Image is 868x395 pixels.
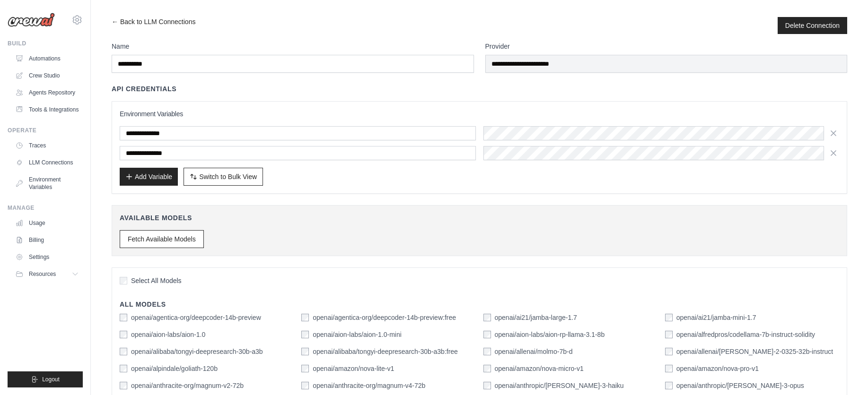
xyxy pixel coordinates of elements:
input: openai/alpindale/goliath-120b [120,365,127,372]
label: openai/amazon/nova-micro-v1 [495,364,584,373]
a: Agents Repository [11,85,83,100]
label: openai/amazon/nova-lite-v1 [313,364,394,373]
input: openai/alibaba/tongyi-deepresearch-30b-a3b:free [301,348,309,355]
input: openai/alfredpros/codellama-7b-instruct-solidity [665,331,673,338]
input: openai/amazon/nova-micro-v1 [483,365,491,372]
input: openai/aion-labs/aion-1.0-mini [301,331,309,338]
a: Crew Studio [11,68,83,83]
label: openai/amazon/nova-pro-v1 [676,364,759,373]
button: Add Variable [120,168,178,186]
span: Resources [29,270,56,278]
a: Usage [11,215,83,231]
label: openai/anthropic/claude-3-haiku [495,381,624,390]
a: Automations [11,51,83,66]
input: openai/ai21/jamba-large-1.7 [483,314,491,321]
input: openai/anthropic/claude-3-haiku [483,382,491,389]
input: openai/allenai/olmo-2-0325-32b-instruct [665,348,673,355]
input: openai/ai21/jamba-mini-1.7 [665,314,673,321]
h4: Available Models [120,213,839,223]
input: openai/aion-labs/aion-rp-llama-3.1-8b [483,331,491,338]
label: openai/allenai/molmo-7b-d [495,347,573,356]
label: openai/anthracite-org/magnum-v2-72b [131,381,244,390]
input: openai/agentica-org/deepcoder-14b-preview:free [301,314,309,321]
label: Name [112,42,474,51]
span: Logout [42,376,60,383]
a: Environment Variables [11,172,83,195]
label: openai/ai21/jamba-large-1.7 [495,313,577,322]
label: openai/allenai/olmo-2-0325-32b-instruct [676,347,833,356]
div: Build [8,40,83,47]
input: openai/amazon/nova-lite-v1 [301,365,309,372]
label: openai/agentica-org/deepcoder-14b-preview [131,313,261,322]
input: openai/alibaba/tongyi-deepresearch-30b-a3b [120,348,127,355]
input: Select All Models [120,277,127,284]
h3: Environment Variables [120,109,839,119]
label: openai/aion-labs/aion-1.0-mini [313,330,402,339]
button: Fetch Available Models [120,230,204,248]
input: openai/amazon/nova-pro-v1 [665,365,673,372]
a: ← Back to LLM Connections [112,17,195,34]
span: Switch to Bulk View [199,172,257,181]
label: Provider [485,42,848,51]
input: openai/anthracite-org/magnum-v2-72b [120,382,127,389]
span: Select All Models [131,276,182,285]
label: openai/ai21/jamba-mini-1.7 [676,313,756,322]
a: Settings [11,249,83,265]
label: openai/alibaba/tongyi-deepresearch-30b-a3b [131,347,263,356]
input: openai/aion-labs/aion-1.0 [120,331,127,338]
label: openai/alibaba/tongyi-deepresearch-30b-a3b:free [313,347,458,356]
input: openai/anthropic/claude-3-opus [665,382,673,389]
img: Logo [8,13,55,27]
label: openai/aion-labs/aion-rp-llama-3.1-8b [495,330,605,339]
a: Tools & Integrations [11,102,83,117]
label: openai/alfredpros/codellama-7b-instruct-solidity [676,330,815,339]
div: Operate [8,127,83,134]
a: LLM Connections [11,155,83,170]
h4: All Models [120,300,839,309]
label: openai/anthropic/claude-3-opus [676,381,804,390]
label: openai/aion-labs/aion-1.0 [131,330,205,339]
a: Billing [11,232,83,248]
button: Logout [8,371,83,387]
input: openai/agentica-org/deepcoder-14b-preview [120,314,127,321]
input: openai/allenai/molmo-7b-d [483,348,491,355]
label: openai/anthracite-org/magnum-v4-72b [313,381,425,390]
label: openai/agentica-org/deepcoder-14b-preview:free [313,313,456,322]
h4: API Credentials [112,84,176,94]
input: openai/anthracite-org/magnum-v4-72b [301,382,309,389]
div: Manage [8,204,83,212]
a: Traces [11,138,83,153]
button: Resources [11,266,83,282]
button: Delete Connection [785,21,840,30]
label: openai/alpindale/goliath-120b [131,364,218,373]
button: Switch to Bulk View [184,168,263,186]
